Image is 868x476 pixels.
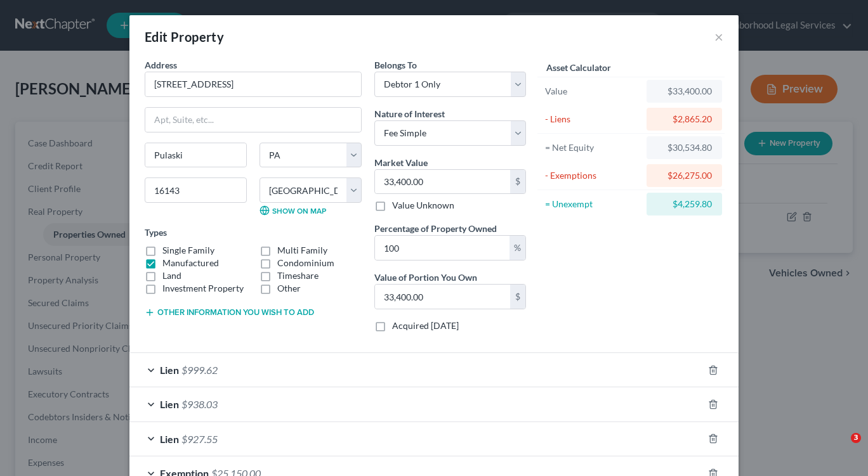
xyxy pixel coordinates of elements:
button: × [714,29,723,44]
label: Land [162,269,181,282]
div: $ [510,285,525,309]
label: Investment Property [162,282,244,295]
div: = Net Equity [545,141,641,154]
label: Manufactured [162,257,219,269]
div: - Liens [545,113,641,125]
label: Asset Calculator [546,61,611,74]
label: Market Value [374,156,428,169]
span: Lien [160,433,179,445]
a: Show on Map [260,205,326,215]
input: Enter zip... [145,177,247,203]
div: $4,259.80 [657,198,712,210]
span: $999.62 [181,364,218,376]
div: = Unexempt [545,198,641,210]
label: Nature of Interest [374,107,445,120]
div: - Exemptions [545,169,641,182]
div: Value [545,85,641,98]
label: Condominium [277,257,334,269]
div: % [510,236,525,260]
label: Timeshare [277,269,319,282]
span: Lien [160,364,179,376]
label: Types [145,226,167,239]
span: Lien [160,398,179,410]
label: Other [277,282,301,295]
label: Multi Family [277,244,327,257]
label: Single Family [162,244,214,257]
span: $938.03 [181,398,218,410]
input: 0.00 [375,170,510,194]
input: Enter city... [145,143,246,167]
label: Value of Portion You Own [374,271,477,284]
div: $30,534.80 [657,141,712,154]
label: Acquired [DATE] [392,319,459,332]
input: Enter address... [145,72,361,96]
span: Address [145,60,177,70]
div: $33,400.00 [657,85,712,98]
span: Belongs To [374,60,417,70]
label: Value Unknown [392,199,454,212]
div: $2,865.20 [657,113,712,125]
input: Apt, Suite, etc... [145,108,361,132]
input: 0.00 [375,236,510,260]
label: Percentage of Property Owned [374,222,497,235]
div: $26,275.00 [657,169,712,182]
input: 0.00 [375,285,510,309]
button: Other information you wish to add [145,307,314,318]
iframe: Intercom live chat [825,433,855,463]
span: $927.55 [181,433,218,445]
div: Edit Property [145,28,224,46]
span: 3 [851,433,861,443]
div: $ [510,170,525,194]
